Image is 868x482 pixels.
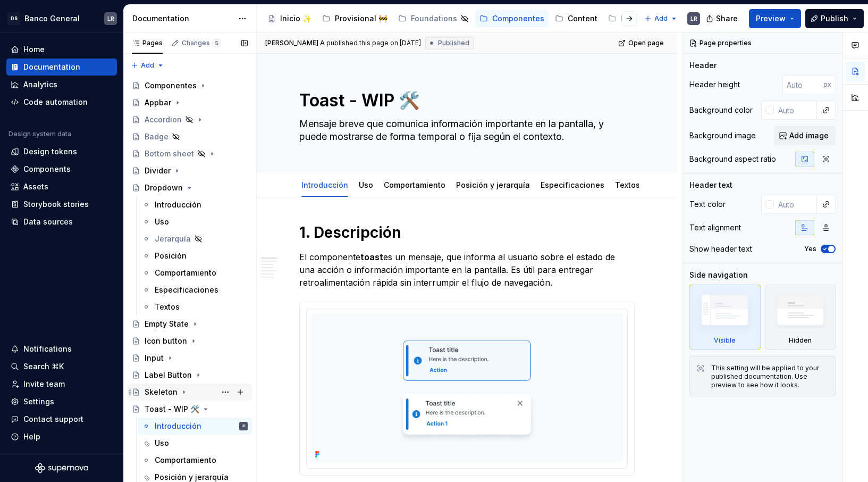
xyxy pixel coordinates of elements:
[6,94,117,111] a: Code automation
[23,396,54,407] div: Settings
[360,252,383,262] strong: toast
[299,223,401,242] strong: 1. Descripción
[212,39,221,47] span: 5
[789,130,829,141] span: Add image
[394,10,473,27] a: Foundations
[155,455,216,466] div: Comportamiento
[128,162,252,179] a: Divider
[23,79,57,90] div: Analytics
[804,245,816,253] label: Yes
[492,13,544,24] div: Componentes
[689,105,753,115] div: Background color
[6,358,117,375] button: Search ⌘K
[128,58,167,73] button: Add
[138,435,252,452] a: Uso
[145,404,199,414] div: Toast - WIP 🛠️
[689,270,748,280] div: Side navigation
[789,336,812,345] div: Hidden
[301,180,348,189] a: Introducción
[297,173,352,196] div: Introducción
[145,114,182,125] div: Accordion
[475,10,549,27] a: Componentes
[411,13,457,24] div: Foundations
[24,13,80,24] div: Banco General
[138,452,252,469] a: Comportamiento
[23,414,83,425] div: Contact support
[615,180,640,189] a: Textos
[297,88,633,113] textarea: Toast - WIP 🛠️
[128,128,252,145] a: Badge
[145,319,189,329] div: Empty State
[23,431,40,442] div: Help
[138,196,252,213] a: Introducción
[145,336,187,346] div: Icon button
[541,180,604,189] a: Especificaciones
[145,148,194,159] div: Bottom sheet
[23,97,88,107] div: Code automation
[182,39,221,47] div: Changes
[774,195,817,214] input: Auto
[23,199,89,210] div: Storybook stories
[263,8,639,29] div: Page tree
[6,213,117,230] a: Data sources
[711,364,829,389] div: This setting will be applied to your published documentation. Use preview to see how it looks.
[138,264,252,281] a: Comportamiento
[107,14,114,23] div: LR
[7,12,20,25] div: DS
[23,164,71,174] div: Components
[145,370,192,380] div: Label Button
[689,79,740,90] div: Header height
[9,130,71,138] div: Design system data
[689,130,756,141] div: Background image
[128,145,252,162] a: Bottom sheet
[145,131,168,142] div: Badge
[749,9,801,28] button: Preview
[132,39,163,47] div: Pages
[128,77,252,94] a: Componentes
[438,39,469,47] span: Published
[35,463,88,473] svg: Supernova Logo
[128,179,252,196] a: Dropdown
[821,13,848,24] span: Publish
[805,9,864,28] button: Publish
[155,302,180,312] div: Textos
[452,173,534,196] div: Posición y jerarquía
[132,13,233,24] div: Documentation
[335,13,387,24] div: Provisional 🚧
[714,336,736,345] div: Visible
[6,161,117,178] a: Components
[359,180,373,189] a: Uso
[155,251,187,261] div: Posición
[689,154,776,164] div: Background aspect ratio
[641,11,681,26] button: Add
[6,376,117,393] a: Invite team
[2,7,121,30] button: DSBanco GeneralLR
[299,251,635,289] p: El componente es un mensaje, que informa al usuario sobre el estado de una acción o información i...
[611,173,644,196] div: Textos
[6,196,117,213] a: Storybook stories
[6,411,117,428] button: Contact support
[128,367,252,384] a: Label Button
[6,59,117,76] a: Documentation
[23,44,45,55] div: Home
[689,244,752,254] div: Show header text
[138,418,252,435] a: IntroducciónLR
[155,234,191,244] div: Jerarquía
[242,421,246,431] div: LR
[774,101,817,120] input: Auto
[23,181,48,192] div: Assets
[128,315,252,333] a: Empty State
[138,230,252,247] a: Jerarquía
[318,10,392,27] a: Provisional 🚧
[145,182,183,193] div: Dropdown
[689,222,741,233] div: Text alignment
[782,75,823,94] input: Auto
[155,421,201,431] div: Introducción
[689,199,726,210] div: Text color
[128,384,252,401] a: Skeleton
[326,39,421,47] div: published this page on [DATE]
[615,36,669,51] a: Open page
[155,285,218,295] div: Especificaciones
[23,344,72,354] div: Notifications
[568,13,597,24] div: Content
